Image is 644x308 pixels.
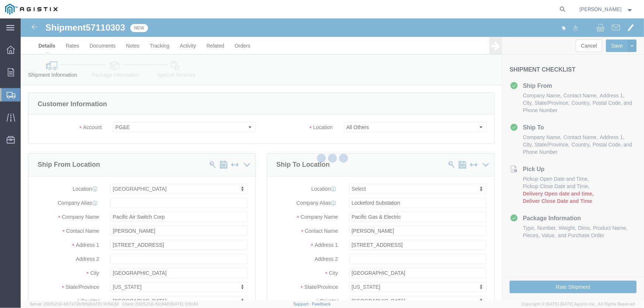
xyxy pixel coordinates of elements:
span: Server: 2025.21.0-667a72bf6fa [30,302,119,306]
span: [DATE] 10:54:32 [89,302,119,306]
img: logo [5,4,58,15]
span: Guillermina Leos [580,5,622,13]
a: Support [293,302,312,306]
span: [DATE] 11:51:43 [171,302,198,306]
a: Feedback [312,302,331,306]
span: Client: 2025.21.0-f0c8481 [122,302,198,306]
span: Copyright © [DATE]-[DATE] Agistix Inc., All Rights Reserved [521,301,635,307]
button: [PERSON_NAME] [579,5,634,14]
